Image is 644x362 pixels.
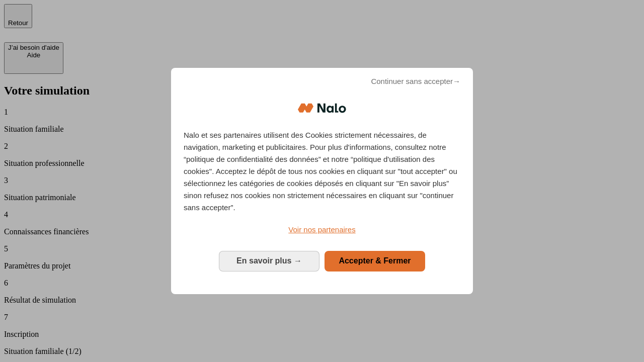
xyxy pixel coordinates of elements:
[325,251,425,271] button: Accepter & Fermer: Accepter notre traitement des données et fermer
[371,75,460,87] span: Continuer sans accepter→
[219,251,319,271] button: En savoir plus: Configurer vos consentements
[184,129,460,214] p: Nalo et ses partenaires utilisent des Cookies strictement nécessaires, de navigation, marketing e...
[184,224,460,236] a: Voir nos partenaires
[339,256,411,265] span: Accepter & Fermer
[298,93,346,123] img: Logo
[236,256,302,265] span: En savoir plus →
[288,225,355,234] span: Voir nos partenaires
[171,68,473,294] div: Bienvenue chez Nalo Gestion du consentement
